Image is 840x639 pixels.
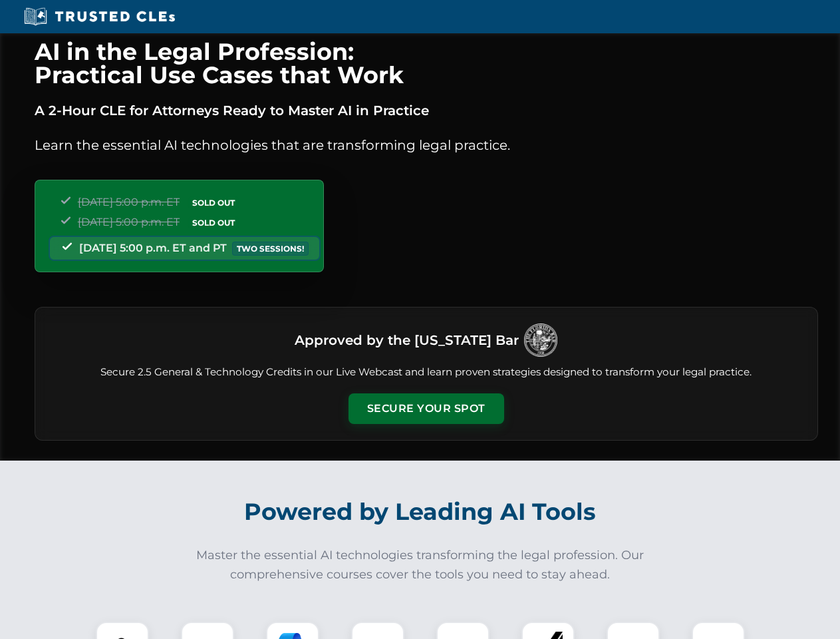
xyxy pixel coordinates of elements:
span: SOLD OUT [188,216,239,230]
h1: AI in the Legal Profession: Practical Use Cases that Work [35,40,818,87]
span: [DATE] 5:00 p.m. ET [78,216,180,228]
p: A 2-Hour CLE for Attorneys Ready to Master AI in Practice [35,100,818,121]
p: Master the essential AI technologies transforming the legal profession. Our comprehensive courses... [188,546,653,584]
p: Secure 2.5 General & Technology Credits in our Live Webcast and learn proven strategies designed ... [51,365,801,380]
h3: Approved by the [US_STATE] Bar [295,328,519,352]
button: Secure Your Spot [349,393,504,424]
h2: Powered by Leading AI Tools [52,489,789,535]
img: Trusted CLEs [20,7,179,27]
img: Logo [524,323,557,357]
span: [DATE] 5:00 p.m. ET [78,196,180,208]
p: Learn the essential AI technologies that are transforming legal practice. [35,134,818,156]
span: SOLD OUT [188,196,239,210]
